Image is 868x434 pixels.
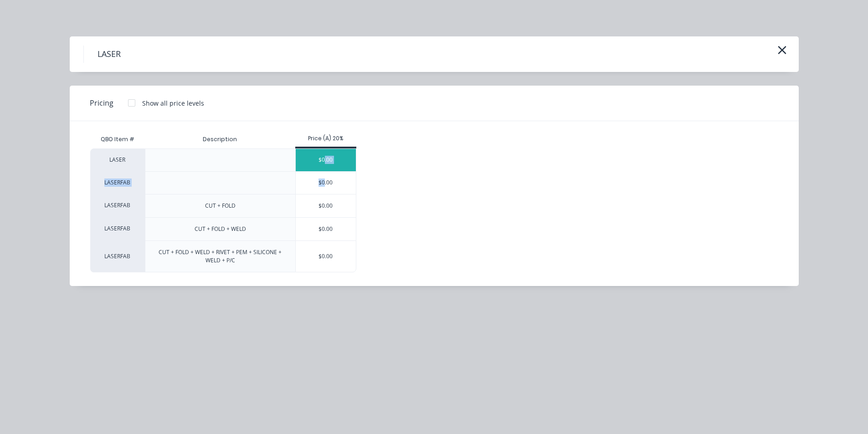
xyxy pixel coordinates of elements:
[90,194,145,217] div: LASERFAB
[195,128,244,151] div: Description
[83,46,134,63] h4: LASER
[296,172,356,194] div: $0.00
[90,217,145,240] div: LASERFAB
[153,248,288,265] div: CUT + FOLD + WELD + RIVET + PEM + SILICONE + WELD + P/C
[90,97,113,108] span: Pricing
[90,171,145,194] div: LASERFAB
[195,225,246,233] div: CUT + FOLD + WELD
[142,98,204,108] div: Show all price levels
[90,148,145,171] div: LASER
[296,149,356,171] div: $0.00
[296,241,356,272] div: $0.00
[90,240,145,272] div: LASERFAB
[90,130,145,148] div: QBO Item #
[295,134,357,143] div: Price (A) 20%
[205,202,236,210] div: CUT + FOLD
[296,194,356,217] div: $0.00
[296,218,356,240] div: $0.00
